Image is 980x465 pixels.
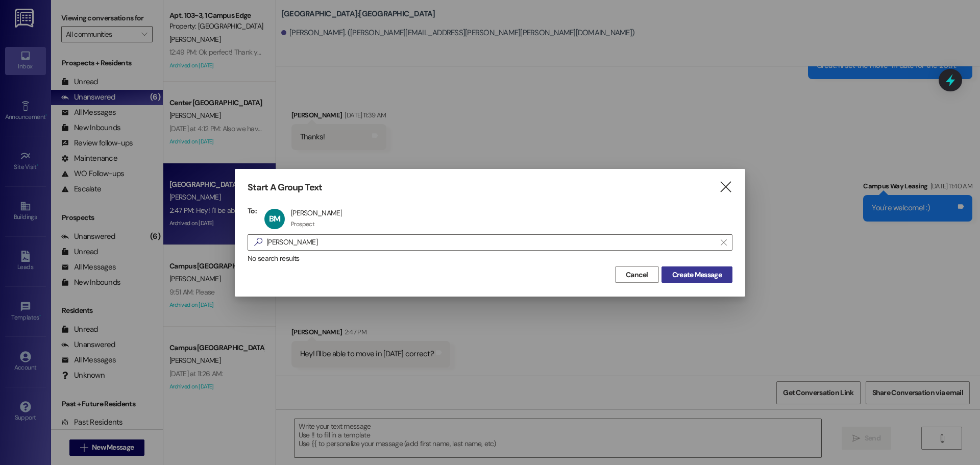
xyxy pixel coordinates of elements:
[615,266,659,283] button: Cancel
[291,208,342,217] div: [PERSON_NAME]
[248,253,732,264] div: No search results
[269,213,280,224] span: BM
[719,182,732,192] i: 
[248,206,257,215] h3: To:
[291,220,314,228] div: Prospect
[626,270,648,280] span: Cancel
[721,238,726,247] i: 
[661,266,732,283] button: Create Message
[250,237,266,248] i: 
[266,235,716,250] input: Search for any contact or apartment
[716,235,732,250] button: Clear text
[672,270,722,280] span: Create Message
[248,182,322,193] h3: Start A Group Text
